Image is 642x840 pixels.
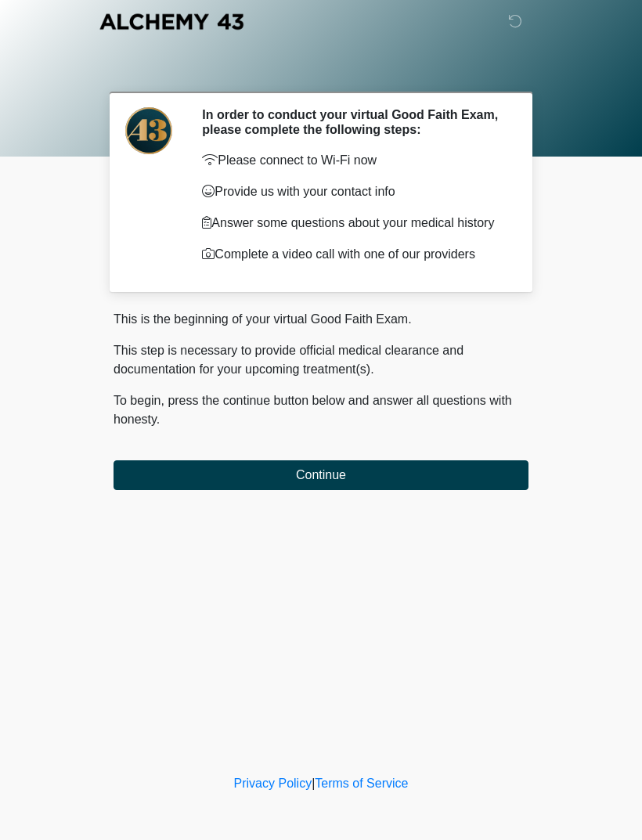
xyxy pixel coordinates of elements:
[98,12,245,31] img: Alchemy 43 Logo
[202,107,505,137] h2: In order to conduct your virtual Good Faith Exam, please complete the following steps:
[202,214,505,233] p: Answer some questions about your medical history
[114,391,528,429] p: To begin, press the continue button below and answer all questions with honesty.
[202,151,505,170] p: Please connect to Wi-Fi now
[114,460,528,490] button: Continue
[114,341,528,379] p: This step is necessary to provide official medical clearance and documentation for your upcoming ...
[312,777,315,790] a: |
[125,107,172,154] img: Agent Avatar
[102,56,540,85] h1: ‎ ‎ ‎ ‎
[202,245,505,264] p: Complete a video call with one of our providers
[202,182,505,201] p: Provide us with your contact info
[234,777,312,790] a: Privacy Policy
[114,310,528,329] p: This is the beginning of your virtual Good Faith Exam.
[315,777,408,790] a: Terms of Service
